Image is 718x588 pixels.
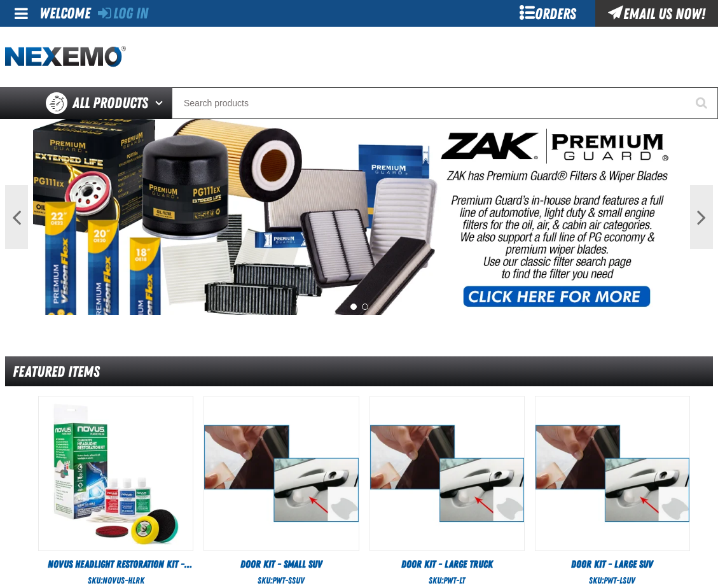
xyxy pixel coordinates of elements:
[38,575,193,587] div: SKU:
[72,92,148,115] span: All Products
[172,87,718,119] input: Search
[604,575,635,585] span: PWT-LSUV
[690,185,713,249] button: Next
[98,4,148,22] a: Log In
[240,558,322,570] span: Door Kit - Small SUV
[102,575,144,585] span: NOVUS-HLRK
[204,557,359,571] a: Door Kit - Small SUV
[350,304,357,310] button: 1 of 2
[535,575,690,587] div: SKU:
[204,575,359,587] div: SKU:
[204,396,358,550] : View Details of the Door Kit - Small SUV
[38,557,193,571] a: Novus Headlight Restoration Kit - Nexemo
[535,557,690,571] a: Door Kit - Large SUV
[362,304,368,310] button: 2 of 2
[369,575,525,587] div: SKU:
[272,575,305,585] span: PWT-SSUV
[151,87,172,119] button: Open All Products pages
[686,87,718,119] button: Start Searching
[204,396,358,550] img: Door Kit - Small SUV
[401,558,493,570] span: Door Kit - Large Truck
[33,119,685,315] img: PG Filters & Wipers
[370,396,524,550] img: Door Kit - Large Truck
[370,396,524,550] : View Details of the Door Kit - Large Truck
[443,575,465,585] span: PWT-LT
[39,396,193,550] : View Details of the Novus Headlight Restoration Kit - Nexemo
[5,185,28,249] button: Previous
[535,396,689,550] img: Door Kit - Large SUV
[535,396,689,550] : View Details of the Door Kit - Large SUV
[5,46,126,68] img: Nexemo logo
[571,558,653,570] span: Door Kit - Large SUV
[48,558,192,584] span: Novus Headlight Restoration Kit - Nexemo
[39,396,193,550] img: Novus Headlight Restoration Kit - Nexemo
[369,557,525,571] a: Door Kit - Large Truck
[5,356,713,386] div: Featured Items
